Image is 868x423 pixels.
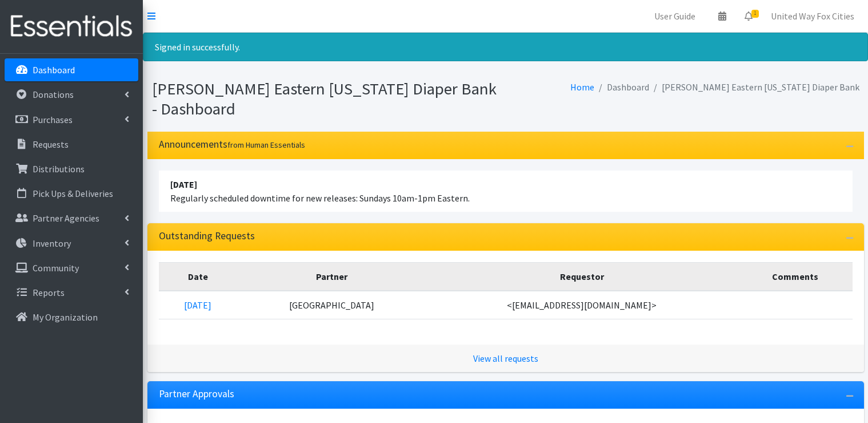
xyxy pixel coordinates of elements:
[5,306,138,329] a: My Organization
[5,207,138,230] a: Partner Agencies
[426,291,738,319] td: <[EMAIL_ADDRESS][DOMAIN_NAME]>
[5,108,138,131] a: Purchases
[170,179,197,190] strong: [DATE]
[5,232,138,255] a: Inventory
[594,79,649,96] li: Dashboard
[5,256,138,279] a: Community
[426,263,738,291] th: Requestor
[159,139,305,151] h3: Announcements
[5,7,138,46] img: HumanEssentials
[33,262,79,274] p: Community
[159,388,234,400] h3: Partner Approvals
[5,157,138,180] a: Distributions
[33,89,74,100] p: Donations
[5,182,138,205] a: Pick Ups & Deliveries
[184,299,211,311] a: [DATE]
[33,212,99,224] p: Partner Agencies
[649,79,859,96] li: [PERSON_NAME] Eastern [US_STATE] Diaper Bank
[751,10,759,18] span: 1
[159,230,255,242] h3: Outstanding Requests
[159,171,853,212] li: Regularly scheduled downtime for new releases: Sundays 10am-1pm Eastern.
[5,83,138,106] a: Donations
[735,5,762,27] a: 1
[33,114,73,125] p: Purchases
[738,263,852,291] th: Comments
[33,64,75,76] p: Dashboard
[33,139,69,150] p: Requests
[762,5,863,27] a: United Way Fox Cities
[33,311,98,323] p: My Organization
[143,33,868,61] div: Signed in successfully.
[5,281,138,304] a: Reports
[237,263,426,291] th: Partner
[645,5,705,27] a: User Guide
[159,263,237,291] th: Date
[237,291,426,319] td: [GEOGRAPHIC_DATA]
[5,133,138,156] a: Requests
[33,238,71,249] p: Inventory
[33,163,85,175] p: Distributions
[33,287,65,298] p: Reports
[5,58,138,81] a: Dashboard
[227,140,305,150] small: from Human Essentials
[152,79,502,118] h1: [PERSON_NAME] Eastern [US_STATE] Diaper Bank - Dashboard
[473,353,538,364] a: View all requests
[570,81,594,93] a: Home
[33,188,113,199] p: Pick Ups & Deliveries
